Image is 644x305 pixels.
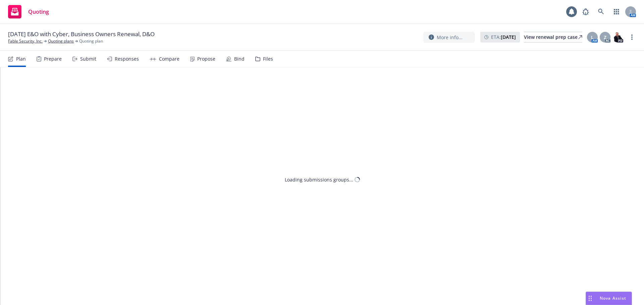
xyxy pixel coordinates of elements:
[628,33,636,41] a: more
[234,56,245,62] div: Bind
[80,56,96,62] div: Submit
[591,34,594,41] span: L
[594,5,608,18] a: Search
[79,38,103,44] span: Quoting plan
[610,5,623,18] a: Switch app
[44,56,62,62] div: Prepare
[501,34,516,40] strong: [DATE]
[115,56,139,62] div: Responses
[48,38,74,44] a: Quoting plans
[423,32,475,43] button: More info...
[8,30,155,38] span: [DATE] E&O with Cyber, Business Owners Renewal, D&O
[437,34,463,41] span: More info...
[524,32,582,42] div: View renewal prep case
[8,38,43,44] a: Fable Security, Inc.
[579,5,592,18] a: Report a Bug
[197,56,215,62] div: Propose
[604,34,606,41] span: Z
[28,9,49,14] span: Quoting
[263,56,273,62] div: Files
[5,2,52,21] a: Quoting
[285,176,353,183] div: Loading submissions groups...
[16,56,26,62] div: Plan
[524,32,582,43] a: View renewal prep case
[586,292,594,305] div: Drag to move
[600,295,626,301] span: Nova Assist
[491,33,516,41] span: ETA :
[586,292,632,305] button: Nova Assist
[159,56,179,62] div: Compare
[612,32,623,43] img: photo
